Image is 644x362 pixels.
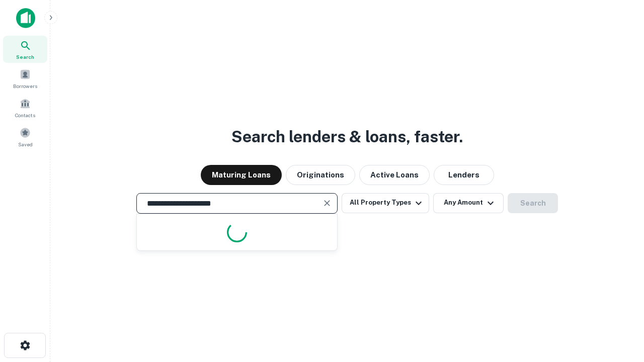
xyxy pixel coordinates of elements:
[13,82,37,90] span: Borrowers
[15,111,35,119] span: Contacts
[286,165,355,185] button: Originations
[18,140,33,148] span: Saved
[201,165,282,185] button: Maturing Loans
[594,282,644,330] iframe: Chat Widget
[359,165,430,185] button: Active Loans
[342,193,429,213] button: All Property Types
[3,94,47,121] a: Contacts
[16,53,34,61] span: Search
[3,123,47,150] a: Saved
[320,196,334,210] button: Clear
[231,125,463,149] h3: Search lenders & loans, faster.
[16,8,35,28] img: capitalize-icon.png
[433,193,504,213] button: Any Amount
[3,36,47,63] a: Search
[434,165,494,185] button: Lenders
[3,65,47,92] a: Borrowers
